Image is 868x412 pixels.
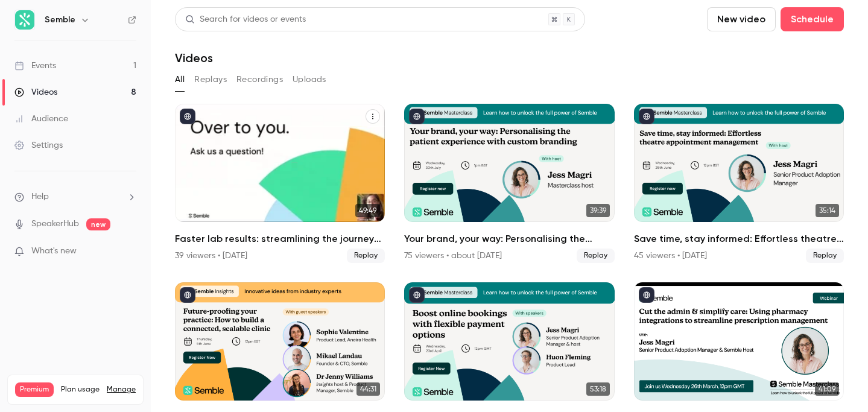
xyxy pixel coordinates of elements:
[577,249,615,263] span: Replay
[31,245,77,258] span: What's new
[634,104,844,263] li: Save time, stay informed: Effortless theatre appointment & list management
[180,287,195,303] button: published
[586,204,610,217] span: 39:39
[14,191,136,203] li: help-dropdown-opener
[634,250,707,262] div: 45 viewers • [DATE]
[347,249,385,263] span: Replay
[61,385,100,395] span: Plan usage
[14,139,63,151] div: Settings
[816,204,839,217] span: 35:14
[404,104,614,263] li: Your brand, your way: Personalising the patient experience with custom branding
[355,204,380,217] span: 49:49
[356,382,380,396] span: 44:31
[15,382,54,397] span: Premium
[707,7,776,31] button: New video
[404,104,614,263] a: 39:39Your brand, your way: Personalising the patient experience with custom branding75 viewers • ...
[175,250,247,262] div: 39 viewers • [DATE]
[15,10,34,30] img: Semble
[31,191,49,203] span: Help
[586,382,610,396] span: 53:18
[175,7,844,405] section: Videos
[404,250,502,262] div: 75 viewers • about [DATE]
[14,113,68,125] div: Audience
[639,109,654,124] button: published
[409,109,425,124] button: published
[175,232,385,246] h2: Faster lab results: streamlining the journey from order to outcome
[639,287,654,303] button: published
[14,86,57,98] div: Videos
[236,70,283,89] button: Recordings
[194,70,227,89] button: Replays
[45,14,75,26] h6: Semble
[815,382,839,396] span: 41:09
[175,104,385,263] a: 49:49Faster lab results: streamlining the journey from order to outcome39 viewers • [DATE]Replay
[404,232,614,246] h2: Your brand, your way: Personalising the patient experience with custom branding
[409,287,425,303] button: published
[634,232,844,246] h2: Save time, stay informed: Effortless theatre appointment & list management
[634,104,844,263] a: 35:14Save time, stay informed: Effortless theatre appointment & list management45 viewers • [DATE...
[806,249,844,263] span: Replay
[31,218,79,230] a: SpeakerHub
[175,70,185,89] button: All
[107,385,136,395] a: Manage
[293,70,326,89] button: Uploads
[180,109,195,124] button: published
[175,104,385,263] li: Faster lab results: streamlining the journey from order to outcome
[175,51,213,65] h1: Videos
[86,218,110,230] span: new
[781,7,844,31] button: Schedule
[14,60,56,72] div: Events
[185,13,306,26] div: Search for videos or events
